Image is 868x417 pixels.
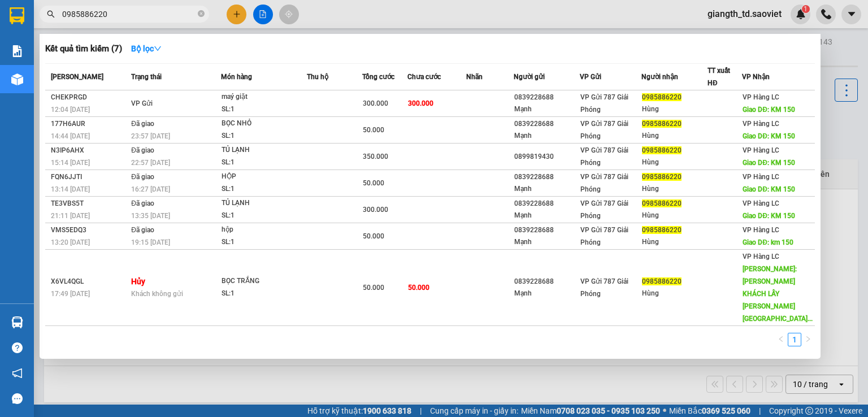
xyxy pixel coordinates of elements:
[51,238,90,246] span: 13:20 [DATE]
[12,393,23,404] span: message
[222,236,306,249] div: SL: 1
[642,210,707,221] div: Hùng
[222,103,306,116] div: SL: 1
[222,288,306,300] div: SL: 1
[222,130,306,142] div: SL: 1
[51,198,128,210] div: TE3VBS5T
[198,10,205,17] span: close-circle
[743,106,795,114] span: Giao DĐ: KM 150
[774,333,788,346] button: left
[743,238,793,246] span: Giao DĐ: km 150
[642,199,682,207] span: 0985886220
[222,275,306,288] div: BỌC TRẮNG
[47,10,55,18] span: search
[801,333,815,346] li: Next Page
[580,120,628,140] span: VP Gửi 787 Giải Phóng
[407,73,441,81] span: Chưa cước
[131,120,154,128] span: Đã giao
[222,144,306,157] div: TỦ LẠNH
[642,288,707,299] div: Hùng
[642,173,682,181] span: 0985886220
[743,226,779,234] span: VP Hàng LC
[580,93,628,114] span: VP Gửi 787 Giải Phóng
[708,67,730,87] span: TT xuất HĐ
[222,183,306,196] div: SL: 1
[131,238,170,246] span: 19:15 [DATE]
[742,73,770,81] span: VP Nhận
[743,93,779,101] span: VP Hàng LC
[222,91,306,103] div: maý giặt
[642,183,707,195] div: Hùng
[222,210,306,222] div: SL: 1
[642,157,707,168] div: Hùng
[51,212,90,220] span: 21:11 [DATE]
[307,73,328,81] span: Thu hộ
[51,290,90,298] span: 17:49 [DATE]
[131,44,162,53] strong: Bộ lọc
[363,153,388,160] span: 350.000
[51,118,128,130] div: 177H6AUR
[154,45,162,53] span: down
[514,183,579,195] div: Mạnh
[778,336,784,342] span: left
[131,132,170,140] span: 23:57 [DATE]
[51,73,103,81] span: [PERSON_NAME]
[363,126,384,134] span: 50.000
[514,92,579,103] div: 0839228688
[788,333,801,346] a: 1
[11,45,23,57] img: solution-icon
[363,99,388,107] span: 300.000
[743,120,779,128] span: VP Hàng LC
[743,253,779,260] span: VP Hàng LC
[62,8,196,20] input: Tìm tên, số ĐT hoặc mã đơn
[222,118,306,130] div: BỌC NHỎ
[580,146,628,167] span: VP Gửi 787 Giải Phóng
[642,146,682,154] span: 0985886220
[362,73,394,81] span: Tổng cước
[641,73,678,81] span: Người nhận
[51,106,90,114] span: 12:04 [DATE]
[801,333,815,346] button: right
[743,132,795,140] span: Giao DĐ: KM 150
[514,130,579,142] div: Mạnh
[51,132,90,140] span: 14:44 [DATE]
[408,284,429,292] span: 50.000
[51,224,128,236] div: VMS5EDQ3
[580,173,628,193] span: VP Gửi 787 Giải Phóng
[514,198,579,210] div: 0839228688
[514,118,579,130] div: 0839228688
[743,212,795,220] span: Giao DĐ: KM 150
[805,336,811,342] span: right
[131,185,170,193] span: 16:27 [DATE]
[10,7,24,24] img: logo-vxr
[12,342,23,353] span: question-circle
[514,151,579,163] div: 0899819430
[131,146,154,154] span: Đã giao
[222,171,306,183] div: HỘP
[514,224,579,236] div: 0839228688
[222,157,306,169] div: SL: 1
[743,173,779,181] span: VP Hàng LC
[580,226,628,246] span: VP Gửi 787 Giải Phóng
[514,210,579,221] div: Mạnh
[363,179,384,187] span: 50.000
[131,277,145,286] strong: Hủy
[363,284,384,292] span: 50.000
[580,199,628,220] span: VP Gửi 787 Giải Phóng
[131,73,162,81] span: Trạng thái
[743,146,779,154] span: VP Hàng LC
[131,212,170,220] span: 13:35 [DATE]
[743,159,795,167] span: Giao DĐ: KM 150
[51,171,128,183] div: FQN6JJTI
[51,92,128,103] div: CHEKPRGD
[788,333,801,346] li: 1
[514,236,579,248] div: Mạnh
[131,199,154,207] span: Đã giao
[51,276,128,288] div: X6VL4QGL
[222,197,306,210] div: TỦ LẠNH
[11,316,23,328] img: warehouse-icon
[514,73,545,81] span: Người gửi
[222,224,306,236] div: hộp
[131,99,153,107] span: VP Gửi
[642,236,707,248] div: Hùng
